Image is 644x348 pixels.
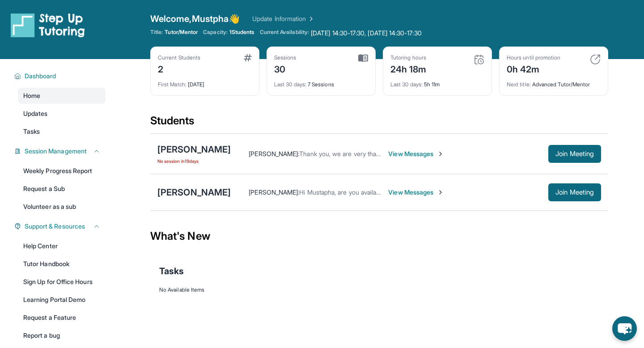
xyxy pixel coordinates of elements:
[274,54,297,61] div: Sessions
[25,72,56,81] span: Dashboard
[249,150,299,157] span: [PERSON_NAME] :
[150,216,608,256] div: What's New
[18,88,106,104] a: Home
[18,256,106,272] a: Tutor Handbook
[25,147,87,156] span: Session Management
[590,54,601,65] img: card
[555,151,594,157] span: Join Meeting
[507,54,560,61] div: Hours until promotion
[23,127,40,136] span: Tasks
[23,109,48,118] span: Updates
[18,238,106,254] a: Help Center
[150,13,240,25] span: Welcome, Mustpha 👋
[150,114,608,133] div: Students
[555,190,594,195] span: Join Meeting
[260,29,309,38] span: Current Availability:
[507,61,560,76] div: 0h 42m
[18,310,106,326] a: Request a Feature
[158,76,252,88] div: [DATE]
[157,186,231,199] div: [PERSON_NAME]
[165,29,198,36] span: Tutor/Mentor
[150,29,163,36] span: Title:
[18,123,106,140] a: Tasks
[390,76,484,88] div: 5h 11m
[159,286,599,293] div: No Available Items
[18,106,106,122] a: Updates
[158,54,200,61] div: Current Students
[548,145,601,163] button: Join Meeting
[390,81,423,88] span: Last 30 days :
[21,147,100,156] button: Session Management
[11,13,85,38] img: logo
[358,54,368,62] img: card
[437,150,444,157] img: Chevron-Right
[18,292,106,308] a: Learning Portal Demo
[157,157,231,165] span: No session in 19 days
[388,149,444,158] span: View Messages
[18,327,106,344] a: Report a bug
[507,81,531,88] span: Next title :
[548,183,601,201] button: Join Meeting
[229,29,254,36] span: 1 Students
[249,188,299,196] span: [PERSON_NAME] :
[203,29,228,36] span: Capacity:
[252,14,315,23] a: Update Information
[474,54,484,65] img: card
[18,163,106,179] a: Weekly Progress Report
[311,29,422,38] span: [DATE] 14:30-17:30, [DATE] 14:30-17:30
[274,81,306,88] span: Last 30 days :
[274,76,368,88] div: 7 Sessions
[18,181,106,197] a: Request a Sub
[25,222,85,231] span: Support & Resources
[159,265,184,277] span: Tasks
[21,72,100,81] button: Dashboard
[507,76,601,88] div: Advanced Tutor/Mentor
[158,81,186,88] span: First Match :
[612,316,637,341] button: chat-button
[18,199,106,215] a: Volunteer as a sub
[390,61,427,76] div: 24h 18m
[158,61,200,76] div: 2
[157,143,231,156] div: [PERSON_NAME]
[274,61,297,76] div: 30
[437,189,444,196] img: Chevron-Right
[299,188,547,196] span: Hi Mustapha, are you available this afternoon at 7pm and [DATE] or [DATE] night at 7pm?
[388,188,444,197] span: View Messages
[390,54,427,61] div: Tutoring hours
[306,14,315,23] img: Chevron Right
[244,54,252,61] img: card
[23,91,40,100] span: Home
[21,222,100,231] button: Support & Resources
[18,274,106,290] a: Sign Up for Office Hours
